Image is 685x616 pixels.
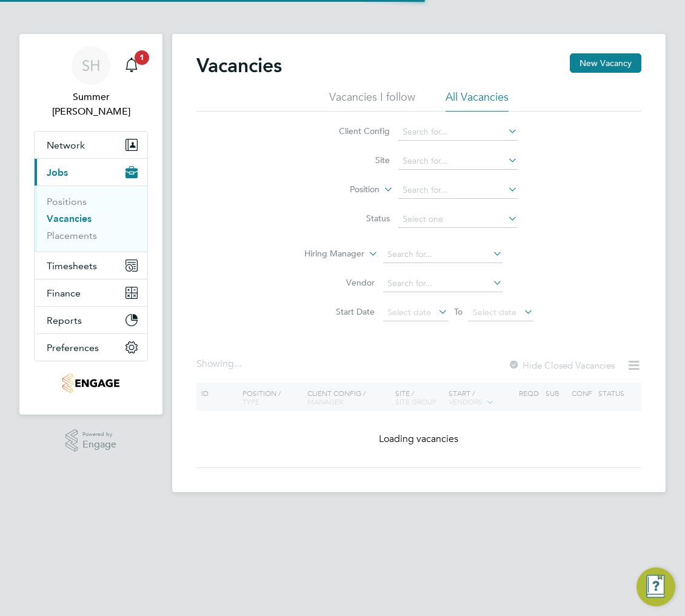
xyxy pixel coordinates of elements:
[135,50,149,65] span: 1
[473,307,516,318] span: Select date
[320,126,390,136] label: Client Config
[310,184,379,196] label: Position
[35,252,147,279] button: Timesheets
[305,277,375,288] label: Vendor
[47,287,81,299] span: Finance
[196,358,244,370] div: Showing
[398,153,518,170] input: Search for...
[570,53,641,73] button: New Vacancy
[320,155,390,166] label: Site
[82,429,116,440] span: Powered by
[398,124,518,141] input: Search for...
[383,275,503,292] input: Search for...
[47,139,85,151] span: Network
[47,315,82,326] span: Reports
[398,211,518,228] input: Select one
[34,373,148,393] a: Go to home page
[446,90,509,112] li: All Vacancies
[34,90,148,119] span: Summer Hadden
[19,34,162,415] nav: Main navigation
[398,182,518,199] input: Search for...
[82,58,101,73] span: SH
[47,213,92,224] a: Vacancies
[637,567,675,606] button: Engage Resource Center
[65,429,117,452] a: Powered byEngage
[35,132,147,158] button: Network
[82,440,116,450] span: Engage
[35,186,147,252] div: Jobs
[34,46,148,119] a: SHSummer [PERSON_NAME]
[196,53,282,78] h2: Vacancies
[35,159,147,186] button: Jobs
[47,260,97,272] span: Timesheets
[234,358,241,370] span: ...
[35,307,147,333] button: Reports
[47,167,68,178] span: Jobs
[47,196,87,207] a: Positions
[450,304,466,320] span: To
[320,213,390,224] label: Status
[47,342,99,353] span: Preferences
[387,307,431,318] span: Select date
[62,373,119,393] img: romaxrecruitment-logo-retina.png
[47,230,97,241] a: Placements
[329,90,415,112] li: Vacancies I follow
[35,280,147,306] button: Finance
[35,334,147,361] button: Preferences
[295,248,364,260] label: Hiring Manager
[508,360,615,371] label: Hide Closed Vacancies
[305,306,375,317] label: Start Date
[119,46,144,85] a: 1
[383,246,503,263] input: Search for...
